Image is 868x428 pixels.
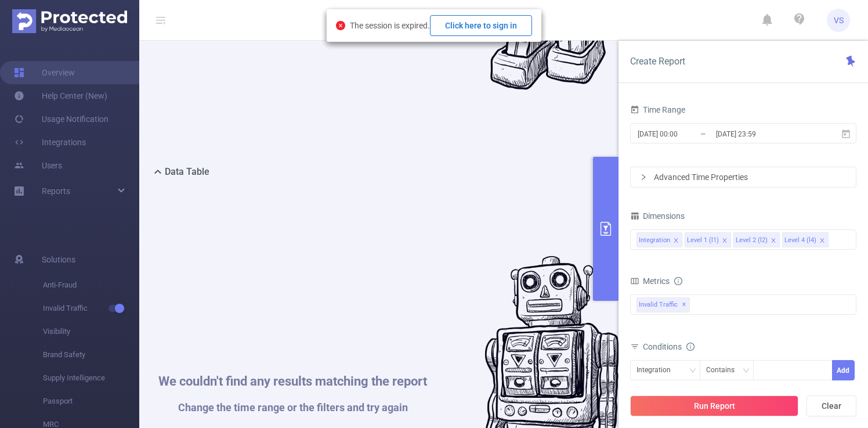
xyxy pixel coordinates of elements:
i: icon: info-circle [674,277,682,285]
button: Click here to sign in [430,15,532,36]
i: icon: close [673,238,679,244]
i: icon: close [722,238,728,244]
button: Add [832,360,855,380]
i: icon: down [743,367,750,375]
li: Level 4 (l4) [782,232,829,247]
h1: We couldn't find any results matching the report [158,375,427,388]
a: Overview [14,61,75,84]
span: Passport [43,390,139,413]
li: Level 1 (l1) [685,232,731,247]
span: Anti-Fraud [43,274,139,297]
h1: Change the time range or the filters and try again [158,402,427,413]
button: Clear [806,395,856,416]
input: End date [715,126,809,142]
i: icon: down [689,367,696,375]
span: Supply Intelligence [43,366,139,390]
i: icon: right [640,174,647,181]
span: The session is expired. [350,21,532,30]
i: icon: close [771,238,776,244]
li: Level 2 (l2) [733,232,780,247]
div: Contains [706,361,743,380]
div: Integration [636,361,679,380]
span: Visibility [43,320,139,343]
i: icon: close [819,238,825,244]
a: Reports [42,179,70,203]
div: Level 1 (l1) [687,233,719,248]
a: Usage Notification [14,107,108,131]
span: VS [834,9,844,32]
span: Brand Safety [43,343,139,366]
span: Invalid Traffic [43,297,139,320]
button: Run Report [630,395,798,416]
div: icon: rightAdvanced Time Properties [631,167,856,187]
input: Start date [636,126,730,142]
span: Invalid Traffic [636,297,690,312]
li: Integration [636,232,682,247]
div: Level 4 (l4) [784,233,816,248]
span: Time Range [630,105,685,114]
a: Integrations [14,131,86,154]
span: Dimensions [630,211,685,221]
span: Reports [42,186,70,196]
span: ✕ [682,298,686,312]
div: Integration [639,233,670,248]
a: Help Center (New) [14,84,107,107]
img: Protected Media [12,9,127,33]
i: icon: close-circle [336,21,345,30]
span: Create Report [630,56,685,67]
a: Users [14,154,62,177]
span: Metrics [630,276,670,286]
span: Conditions [643,342,695,351]
div: Level 2 (l2) [736,233,768,248]
i: icon: info-circle [686,343,695,351]
span: Solutions [42,248,75,271]
h2: Data Table [165,165,209,179]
